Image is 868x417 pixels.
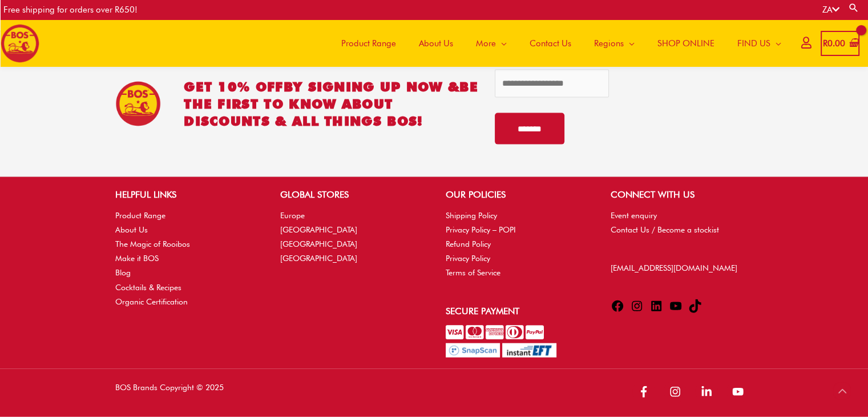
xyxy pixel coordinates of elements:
[407,19,465,67] a: About Us
[280,211,305,220] a: Europe
[1,24,39,63] img: BOS logo finals-200px
[446,211,497,220] a: Shipping Policy
[822,5,839,15] a: ZA
[115,81,161,127] img: BOS Ice Tea
[280,239,357,248] a: [GEOGRAPHIC_DATA]
[115,297,188,306] a: Organic Certification
[530,26,571,61] span: Contact Us
[280,225,357,234] a: [GEOGRAPHIC_DATA]
[657,26,714,61] span: SHOP ONLINE
[446,343,500,358] img: Pay with SnapScan
[737,26,770,61] span: FIND US
[611,263,737,272] a: [EMAIL_ADDRESS][DOMAIN_NAME]
[465,19,518,67] a: More
[115,209,257,309] nav: HELPFUL LINKS
[284,79,460,94] span: BY SIGNING UP NOW &
[341,26,396,61] span: Product Range
[446,304,588,318] h2: Secure Payment
[695,380,724,403] a: linkedin-in
[330,19,407,67] a: Product Range
[646,19,726,67] a: SHOP ONLINE
[115,225,148,234] a: About Us
[321,19,793,67] nav: Site Navigation
[280,209,422,266] nav: GLOBAL STORES
[446,239,491,248] a: Refund Policy
[446,188,588,202] h2: OUR POLICIES
[446,225,516,234] a: Privacy Policy – POPI
[518,19,583,67] a: Contact Us
[446,209,588,280] nav: OUR POLICIES
[823,38,827,49] span: R
[611,188,753,202] h2: CONNECT WITH US
[115,254,159,263] a: Make it BOS
[280,254,357,263] a: [GEOGRAPHIC_DATA]
[823,38,845,49] bdi: 0.00
[280,188,422,202] h2: GLOBAL STORES
[611,225,719,234] a: Contact Us / Become a stockist
[476,26,496,61] span: More
[664,380,693,403] a: instagram
[115,268,131,277] a: Blog
[446,254,490,263] a: Privacy Policy
[611,211,657,220] a: Event enquiry
[115,283,181,292] a: Cocktails & Recipes
[115,188,257,202] h2: HELPFUL LINKS
[848,2,859,13] a: Search button
[502,343,556,358] img: Pay with InstantEFT
[104,380,434,406] div: BOS Brands Copyright © 2025
[419,26,453,61] span: About Us
[821,31,859,57] a: View Shopping Cart, empty
[726,380,753,403] a: youtube
[594,26,624,61] span: Regions
[632,380,661,403] a: facebook-f
[115,211,165,220] a: Product Range
[583,19,646,67] a: Regions
[611,209,753,237] nav: CONNECT WITH US
[184,78,478,130] h2: GET 10% OFF be the first to know about discounts & all things BOS!
[115,239,190,248] a: The Magic of Rooibos
[446,268,500,277] a: Terms of Service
